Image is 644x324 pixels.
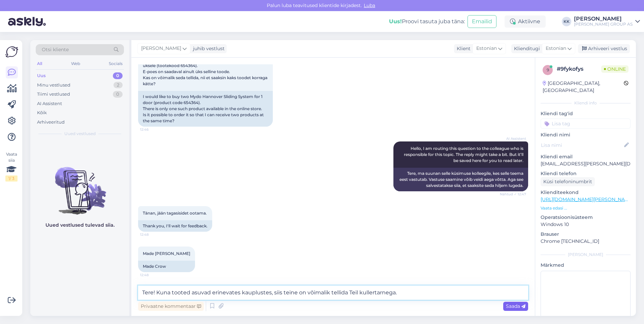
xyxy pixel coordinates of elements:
div: I would like to buy two Mydo Hannover Sliding System for 1 door (product code 654364). There is o... [138,91,273,127]
div: Socials [107,59,124,68]
span: Soovin osta kahte Lükanduste süsteemi Mydo Hannover 1-le uksele (tootekood 654364). E-poes on saa... [143,57,268,86]
p: Windows 10 [541,221,631,228]
div: Thank you, I'll wait for feedback. [138,220,212,232]
img: No chats [30,155,129,216]
img: Askly Logo [5,45,18,58]
span: Online [601,65,629,73]
p: Kliendi nimi [541,131,631,138]
p: Chrome [TECHNICAL_ID] [541,238,631,245]
p: Vaata edasi ... [541,205,631,211]
span: AI Assistent [501,136,526,141]
span: Uued vestlused [64,131,96,137]
div: [PERSON_NAME] GROUP AS [574,22,633,27]
span: 9 [547,67,549,72]
span: 12:48 [140,232,165,237]
div: juhib vestlust [190,45,225,52]
div: Vaata siia [5,151,18,182]
div: [PERSON_NAME] [541,252,631,258]
span: Nähtud ✓ 12:47 [500,192,526,197]
p: Kliendi telefon [541,170,631,177]
div: 2 [114,82,123,89]
div: Kliendi info [541,100,631,106]
div: Arhiveeri vestlus [578,44,630,53]
span: 12:48 [140,272,165,278]
p: Kliendi tag'id [541,110,631,117]
div: Arhiveeritud [37,119,65,126]
a: [PERSON_NAME][PERSON_NAME] GROUP AS [574,16,640,27]
div: 0 [113,72,123,79]
button: Emailid [468,15,496,28]
span: Saada [506,303,525,309]
div: Privaatne kommentaar [138,302,204,311]
div: Klienditugi [511,45,540,52]
div: Kõik [37,109,47,116]
p: Uued vestlused tulevad siia. [45,222,115,229]
div: [PERSON_NAME] [574,16,633,22]
p: Märkmed [541,262,631,269]
div: All [36,59,43,68]
span: Tänan, jään tagasisidet ootama. [143,210,207,216]
div: Web [70,59,82,68]
span: 12:46 [140,127,165,132]
div: Tiimi vestlused [37,91,70,98]
div: Minu vestlused [37,82,70,89]
p: [EMAIL_ADDRESS][PERSON_NAME][DOMAIN_NAME] [541,160,631,167]
span: Estonian [476,45,497,52]
div: KK [562,17,571,26]
div: Klient [454,45,471,52]
textarea: Tere! Kuna tooted asuvad erinevates kauplustes, siis teine on võimalik tellida Teil kullertarnega. [138,286,528,300]
div: AI Assistent [37,100,62,107]
div: Proovi tasuta juba täna: [389,18,465,26]
div: 1 / 3 [5,175,18,182]
div: # 9fykofys [557,65,601,73]
div: Uus [37,72,46,79]
div: Küsi telefoninumbrit [541,177,595,186]
input: Lisa nimi [541,141,623,149]
div: Aktiivne [505,15,546,28]
span: Hello, I am routing this question to the colleague who is responsible for this topic. The reply m... [404,146,524,163]
p: Kliendi email [541,153,631,160]
input: Lisa tag [541,119,631,129]
p: Brauser [541,231,631,238]
span: Made [PERSON_NAME] [143,251,190,256]
p: Klienditeekond [541,189,631,196]
div: Tere, ma suunan selle küsimuse kolleegile, kes selle teema eest vastutab. Vastuse saamine võib ve... [393,168,528,191]
p: Operatsioonisüsteem [541,214,631,221]
a: [URL][DOMAIN_NAME][PERSON_NAME] [541,196,634,202]
b: Uus! [389,18,402,25]
span: Luba [362,2,377,8]
div: Made Crow [138,261,195,272]
div: [GEOGRAPHIC_DATA], [GEOGRAPHIC_DATA] [543,80,624,94]
div: 0 [113,91,123,98]
span: Otsi kliente [42,46,69,53]
span: [PERSON_NAME] [141,45,181,52]
span: Estonian [546,45,566,52]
